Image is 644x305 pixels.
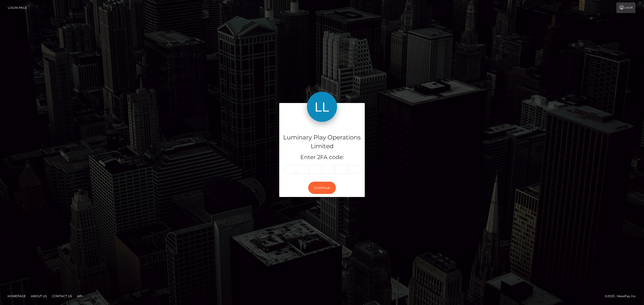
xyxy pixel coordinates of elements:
button: Continue [308,182,336,194]
a: API [75,292,85,300]
a: About Us [29,292,49,300]
a: Contact Us [50,292,74,300]
img: Luminary Play Operations Limited [307,92,337,122]
h5: Enter 2FA code: [283,154,361,161]
a: Login [616,3,635,13]
div: © 2025 , MassPay Inc. [605,293,640,299]
h4: Luminary Play Operations Limited [283,133,361,151]
a: Homepage [6,292,28,300]
a: Login Page [8,3,27,13]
